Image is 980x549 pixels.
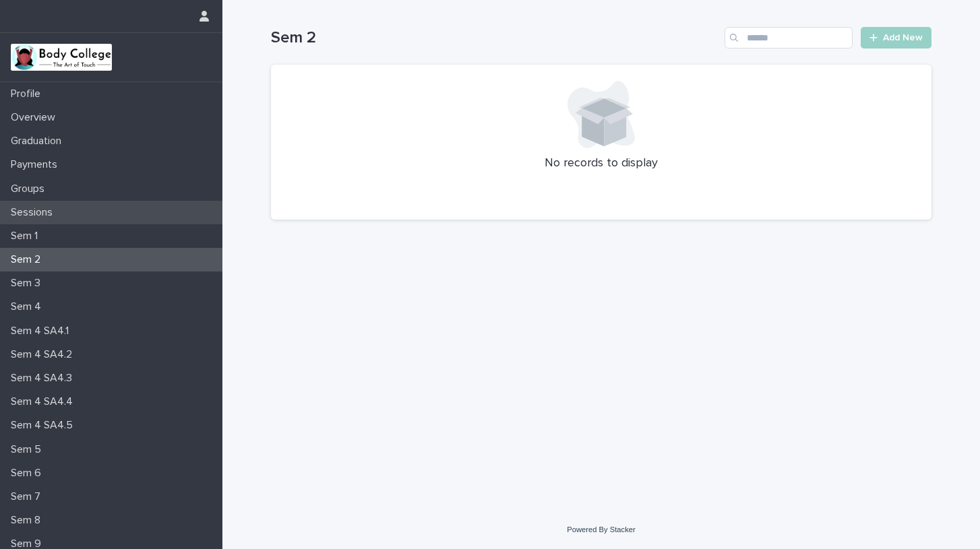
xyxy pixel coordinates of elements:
[271,28,719,48] h1: Sem 2
[5,443,52,456] p: Sem 5
[5,88,51,100] p: Profile
[567,525,635,534] a: Powered By Stacker
[883,33,923,42] span: Add New
[725,27,853,49] input: Search
[5,372,83,385] p: Sem 4 SA4.3
[5,395,84,408] p: Sem 4 SA4.4
[5,183,55,195] p: Groups
[5,253,51,266] p: Sem 2
[5,230,49,243] p: Sem 1
[5,206,63,219] p: Sessions
[5,467,52,480] p: Sem 6
[5,158,68,171] p: Payments
[11,44,112,71] img: xvtzy2PTuGgGH0xbwGb2
[5,111,66,124] p: Overview
[5,514,51,527] p: Sem 8
[5,348,83,361] p: Sem 4 SA4.2
[861,27,931,49] a: Add New
[5,277,51,290] p: Sem 3
[5,419,84,432] p: Sem 4 SA4.5
[5,490,51,503] p: Sem 7
[5,325,80,337] p: Sem 4 SA4.1
[5,135,72,148] p: Graduation
[5,300,52,313] p: Sem 4
[287,156,915,171] p: No records to display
